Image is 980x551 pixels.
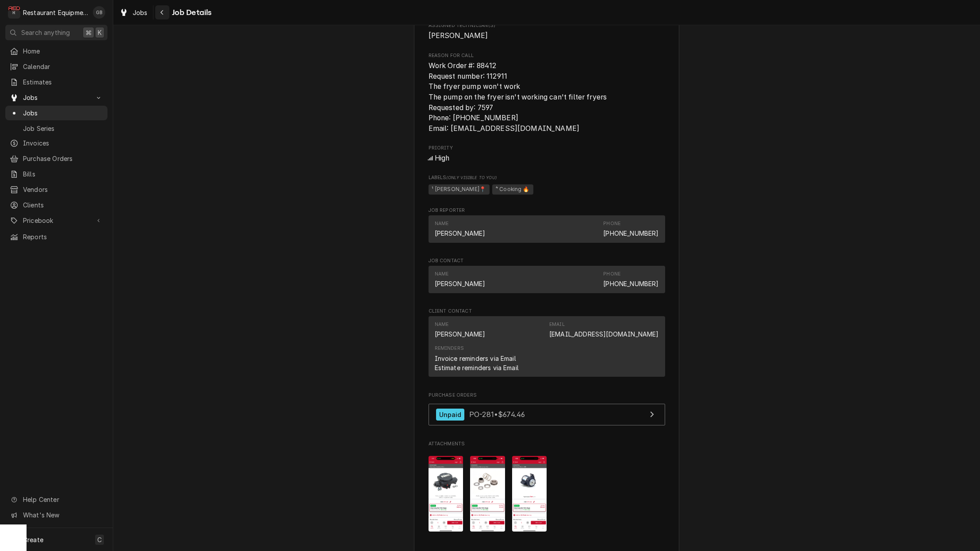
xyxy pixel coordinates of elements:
div: Name [435,220,449,227]
div: Job Reporter List [429,215,665,246]
span: Help Center [23,495,102,504]
a: Go to What's New [5,508,107,522]
div: Reminders [435,345,519,372]
div: Name [435,271,449,278]
a: [EMAIL_ADDRESS][DOMAIN_NAME] [549,330,658,338]
span: Job Details [169,7,212,19]
div: Purchase Orders [429,392,665,430]
span: Search anything [21,28,70,37]
div: Email [549,321,658,339]
a: Go to Pricebook [5,213,107,228]
div: Phone [603,220,620,227]
span: Job Contact [429,257,665,264]
div: Job Contact List [429,266,665,297]
div: Phone [603,271,658,288]
div: Job Reporter [429,207,665,247]
div: Client Contact List [429,316,665,381]
div: Reminders [435,345,464,352]
a: Reports [5,230,107,244]
span: Work Order #: 88412 Request number: 112911 The fryer pump won't work The pump on the fryer isn't ... [429,61,607,133]
a: Estimates [5,75,107,89]
div: Name [435,321,449,328]
div: Contact [429,215,665,242]
span: What's New [23,510,102,520]
div: Unpaid [436,409,465,421]
span: Job Reporter [429,207,665,214]
img: lF4h91fKQtSjB8aHkkHh [470,456,505,532]
span: ⌘ [85,28,92,37]
div: [PERSON_NAME] [435,329,486,339]
div: Client Contact [429,308,665,381]
span: Priority [429,153,665,164]
span: Reports [23,232,103,241]
div: Reason For Call [429,52,665,134]
div: Invoice reminders via Email [435,354,516,363]
span: Assigned Technician(s) [429,22,665,29]
div: [object Object] [429,174,665,196]
div: Contact [429,316,665,377]
span: Jobs [23,93,90,102]
span: Reason For Call [429,61,665,134]
div: [PERSON_NAME] [435,229,486,238]
span: Create [23,536,43,543]
span: Reason For Call [429,52,665,59]
span: Calendar [23,62,103,71]
span: Jobs [23,108,103,118]
div: Phone [603,220,658,238]
a: Calendar [5,59,107,74]
div: Name [435,220,486,238]
a: View Purchase Order [429,404,665,425]
span: Vendors [23,185,103,194]
span: Job Series [23,124,103,133]
a: Jobs [5,106,107,120]
a: Go to Help Center [5,492,107,507]
span: K [98,28,102,37]
span: Priority [429,145,665,152]
div: Attachments [429,440,665,539]
div: Restaurant Equipment Diagnostics's Avatar [8,6,20,19]
span: (Only Visible to You) [446,175,496,180]
div: R [8,6,20,19]
span: Assigned Technician(s) [429,31,665,41]
div: Contact [429,266,665,293]
span: Attachments [429,449,665,539]
span: Bills [23,169,103,179]
span: Invoices [23,138,103,148]
button: Navigate back [155,5,169,19]
div: Name [435,321,486,339]
span: Attachments [429,440,665,448]
img: 8oqCMEHaTUyM4X4upFMB [429,456,463,532]
span: Client Contact [429,308,665,315]
a: [PHONE_NUMBER] [603,230,658,237]
a: [PHONE_NUMBER] [603,280,658,287]
span: Clients [23,200,103,210]
div: Estimate reminders via Email [435,363,519,372]
div: Email [549,321,565,328]
a: Clients [5,198,107,212]
div: GB [93,6,105,19]
span: Purchase Orders [23,154,103,163]
div: Gary Beaver's Avatar [93,6,105,19]
div: Priority [429,145,665,164]
span: Pricebook [23,216,90,225]
a: Go to Jobs [5,90,107,105]
img: y3nQ0ZJ8QUaMhgqE94ny [512,456,547,532]
a: Vendors [5,182,107,197]
span: Home [23,46,103,56]
a: Jobs [116,5,151,20]
span: C [97,535,102,544]
span: Estimates [23,77,103,87]
span: Labels [429,174,665,181]
div: High [429,153,665,164]
span: [object Object] [429,183,665,196]
div: Job Contact [429,257,665,297]
div: Assigned Technician(s) [429,22,665,41]
span: PO-281 • $674.46 [469,410,525,419]
div: Name [435,271,486,288]
div: [PERSON_NAME] [435,279,486,288]
div: Phone [603,271,620,278]
a: Bills [5,167,107,181]
span: [PERSON_NAME] [429,31,488,40]
a: Home [5,44,107,58]
span: Purchase Orders [429,392,665,399]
